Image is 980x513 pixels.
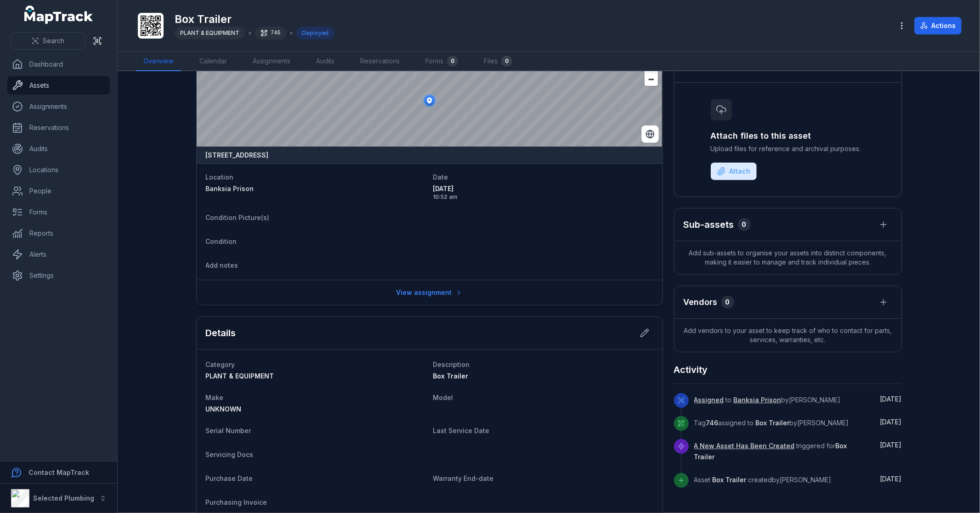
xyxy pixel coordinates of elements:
time: 8/28/2025, 10:51:56 AM [880,418,902,426]
span: Category [206,361,235,368]
button: Zoom out [645,73,658,86]
span: Servicing Docs [206,451,254,458]
strong: [STREET_ADDRESS] [206,151,269,160]
span: PLANT & EQUIPMENT [180,29,239,36]
span: Description [433,361,470,368]
a: Audits [309,52,342,71]
span: Warranty End-date [433,474,494,482]
button: Actions [914,17,962,34]
span: Condition [206,237,237,245]
div: 0 [738,218,751,231]
span: [DATE] [880,475,902,483]
span: 10:52 am [433,193,653,201]
strong: Contact MapTrack [28,468,89,476]
button: Search [11,32,85,50]
span: Purchasing Invoice [206,498,267,506]
span: Add sub-assets to organise your assets into distinct components, making it easier to manage and t... [674,241,901,274]
a: Assignments [7,97,110,116]
time: 8/28/2025, 10:52:08 AM [880,395,902,403]
a: Assignments [245,52,298,71]
a: Overview [136,52,181,71]
a: Alerts [7,245,110,264]
a: Calendar [192,52,234,71]
span: Purchase Date [206,474,253,482]
h1: Box Trailer [175,12,334,27]
span: triggered for [694,442,847,461]
a: Banksia Prison [206,184,426,193]
span: to by [PERSON_NAME] [694,396,841,404]
span: Asset created by [PERSON_NAME] [694,476,832,484]
span: Search [43,36,64,45]
span: Box Trailer [756,419,790,427]
a: Banksia Prison [734,395,782,405]
h2: Activity [674,363,708,376]
div: 746 [255,27,286,39]
div: 0 [501,56,512,67]
span: Add vendors to your asset to keep track of who to contact for parts, services, warranties, etc. [674,319,901,352]
span: PLANT & EQUIPMENT [206,372,274,380]
span: Model [433,394,453,401]
button: Switch to Satellite View [641,125,659,143]
span: UNKNOWN [206,405,242,413]
span: 746 [706,419,719,427]
strong: Selected Plumbing [33,494,94,502]
h3: Attach files to this asset [711,130,865,142]
span: Box Trailer [713,476,747,484]
span: Tag assigned to by [PERSON_NAME] [694,419,849,427]
span: Upload files for reference and archival purposes. [711,144,865,153]
span: Banksia Prison [206,185,254,192]
a: Audits [7,140,110,158]
a: Forms [7,203,110,221]
a: MapTrack [24,6,93,24]
span: Make [206,394,224,401]
div: Deployed [296,27,334,39]
span: Last Service Date [433,427,490,434]
time: 8/28/2025, 10:51:56 AM [880,441,902,449]
span: Date [433,173,448,181]
a: Reservations [353,52,407,71]
span: [DATE] [880,418,902,426]
a: Dashboard [7,55,110,73]
span: Condition Picture(s) [206,214,270,221]
a: People [7,182,110,200]
a: View assignment [390,284,469,301]
span: [DATE] [880,395,902,403]
a: Reports [7,224,110,242]
h2: Sub-assets [684,218,734,231]
time: 8/28/2025, 10:52:08 AM [433,184,653,201]
span: Serial Number [206,427,251,434]
span: [DATE] [433,184,653,193]
a: Files0 [476,52,520,71]
div: 0 [721,296,734,309]
a: Locations [7,161,110,179]
a: Settings [7,266,110,285]
span: Location [206,173,234,181]
h3: Vendors [684,296,718,309]
a: Reservations [7,118,110,137]
canvas: Map [197,55,663,147]
span: Box Trailer [433,372,469,380]
a: A New Asset Has Been Created [694,441,795,451]
span: Add notes [206,261,238,269]
span: [DATE] [880,441,902,449]
a: Assets [7,76,110,95]
time: 8/28/2025, 10:51:56 AM [880,475,902,483]
a: Forms0 [418,52,465,71]
button: Attach [711,163,757,180]
a: Assigned [694,395,724,405]
h2: Details [206,327,236,339]
div: 0 [447,56,458,67]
